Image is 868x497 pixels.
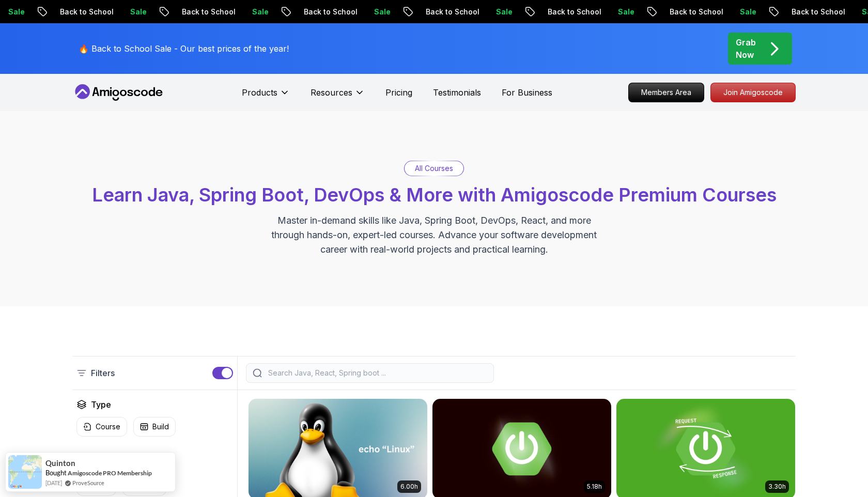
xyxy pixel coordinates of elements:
[79,42,289,55] p: 🔥 Back to School Sale - Our best prices of the year!
[400,483,418,491] p: 6.00h
[711,83,795,102] p: Join Amigoscode
[362,7,395,17] p: Sale
[8,455,42,489] img: provesource social proof notification image
[629,83,704,102] p: Members Area
[118,7,151,17] p: Sale
[240,7,273,17] p: Sale
[728,7,761,17] p: Sale
[91,367,115,379] p: Filters
[606,7,639,17] p: Sale
[433,86,481,99] a: Testimonials
[170,7,240,17] p: Back to School
[736,36,756,61] p: Grab Now
[133,417,176,437] button: Build
[92,183,777,206] span: Learn Java, Spring Boot, DevOps & More with Amigoscode Premium Courses
[502,86,552,99] a: For Business
[266,368,487,378] input: Search Java, React, Spring boot ...
[242,86,290,107] button: Products
[484,7,517,17] p: Sale
[414,7,484,17] p: Back to School
[536,7,606,17] p: Back to School
[45,469,67,477] span: Bought
[415,163,453,174] p: All Courses
[658,7,728,17] p: Back to School
[45,459,75,468] span: Quinton
[48,7,118,17] p: Back to School
[628,83,704,102] a: Members Area
[311,86,365,107] button: Resources
[68,469,152,477] a: Amigoscode PRO Membership
[152,422,169,432] p: Build
[72,478,104,487] a: ProveSource
[587,483,602,491] p: 5.18h
[96,422,120,432] p: Course
[710,83,796,102] a: Join Amigoscode
[91,398,111,411] h2: Type
[311,86,352,99] p: Resources
[260,213,608,257] p: Master in-demand skills like Java, Spring Boot, DevOps, React, and more through hands-on, expert-...
[292,7,362,17] p: Back to School
[76,417,127,437] button: Course
[780,7,850,17] p: Back to School
[385,86,412,99] a: Pricing
[45,478,62,487] span: [DATE]
[242,86,277,99] p: Products
[768,483,786,491] p: 3.30h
